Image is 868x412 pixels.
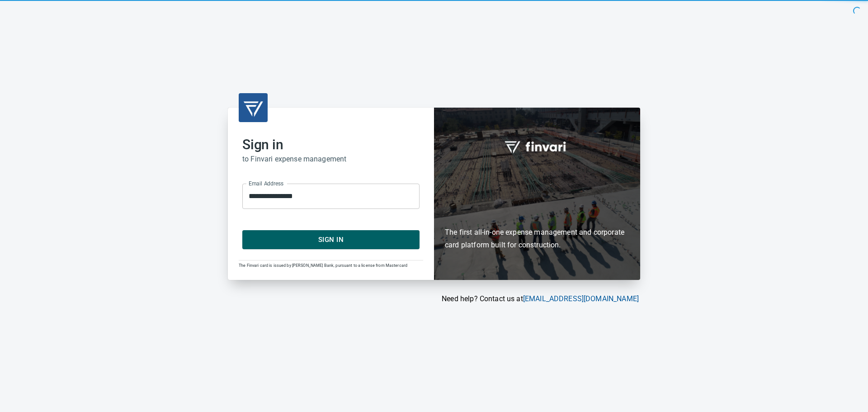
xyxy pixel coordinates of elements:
a: [EMAIL_ADDRESS][DOMAIN_NAME] [523,294,639,303]
h2: Sign in [242,137,420,153]
p: Need help? Contact us at [228,294,639,304]
button: Sign In [242,230,420,249]
img: transparent_logo.png [242,97,264,118]
span: The Finvari card is issued by [PERSON_NAME] Bank, pursuant to a license from Mastercard [239,263,407,268]
span: Sign In [252,234,410,246]
h6: to Finvari expense management [242,153,420,166]
h6: The first all-in-one expense management and corporate card platform built for construction. [445,174,629,252]
div: Finvari [434,108,640,280]
img: fullword_logo_white.png [503,136,571,157]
